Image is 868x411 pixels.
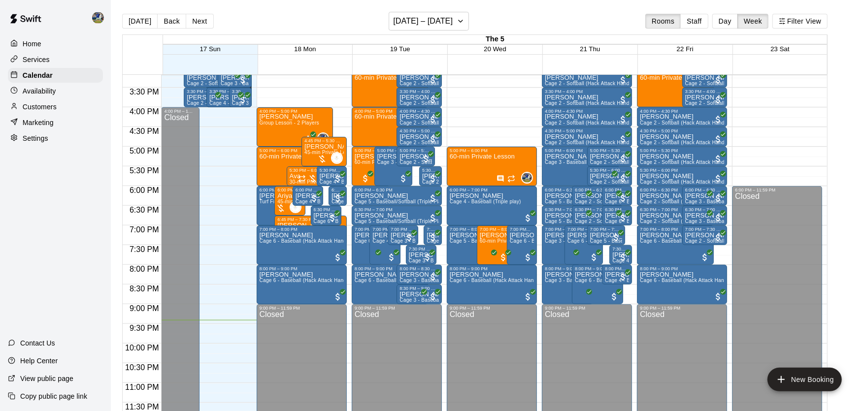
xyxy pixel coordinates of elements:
[575,188,620,192] div: 6:00 PM – 6:30 PM
[321,132,329,144] span: Brandon Gold
[713,134,723,144] span: All customers have paid
[640,227,711,232] div: 7:00 PM – 8:00 PM
[8,84,103,98] div: Availability
[184,88,222,107] div: 3:30 PM – 4:00 PM: jaye baham
[575,199,692,204] span: Cage 2 - Softball (Hack Attack Hand-fed Machine)
[605,174,615,184] span: All customers have paid
[390,45,410,53] button: 19 Tue
[568,227,600,232] div: 7:00 PM – 8:00 PM
[127,147,162,155] span: 5:00 PM
[770,45,790,53] button: 23 Sat
[208,95,218,105] span: All customers have paid
[545,219,658,224] span: Cage 5 - Baseball/Softball (Triple Play - HitTrax)
[372,227,397,232] div: 7:00 PM – 8:00 PM
[23,102,57,112] p: Customers
[772,14,828,29] button: Filter View
[221,81,293,86] span: Cage 3 - Baseball (Triple Play)
[428,193,438,203] span: All customers have paid
[637,68,714,107] div: 3:00 PM – 4:00 PM: 60-min Private Lesson
[545,227,577,232] div: 7:00 PM – 8:00 PM
[277,199,330,204] span: 45-min Private Lesson
[238,75,248,85] span: All customers have paid
[355,227,379,232] div: 7:00 PM – 8:00 PM
[8,131,103,146] div: Settings
[20,391,87,401] p: Copy public page link
[352,68,429,107] div: 3:00 PM – 4:00 PM: 60-min Private Lesson
[187,89,219,94] div: 3:30 PM – 4:00 PM
[8,115,103,130] a: Marketing
[580,45,600,53] button: 21 Thu
[260,109,331,114] div: 4:00 PM – 5:00 PM
[361,174,370,184] span: All customers have paid
[8,68,103,83] a: Calendar
[400,159,516,165] span: Cage 2 - Softball (Hack Attack Hand-fed Machine)
[232,100,304,106] span: Cage 3 - Baseball (Triple Play)
[637,107,727,127] div: 4:00 PM – 4:30 PM: Clint Marcus
[8,52,103,67] div: Services
[545,207,590,212] div: 6:30 PM – 7:00 PM
[428,134,438,144] span: All customers have paid
[510,227,534,232] div: 7:00 PM – 8:00 PM
[685,207,725,212] div: 6:30 PM – 7:00 PM
[545,148,616,153] div: 5:00 PM – 6:00 PM
[333,193,343,203] span: All customers have paid
[450,227,495,232] div: 7:00 PM – 8:00 PM
[682,206,728,225] div: 6:30 PM – 7:00 PM: Abigail Akzin
[20,356,58,366] p: Help Center
[618,134,628,144] span: All customers have paid
[187,81,303,86] span: Cage 2 - Softball (Hack Attack Hand-fed Machine)
[332,153,342,163] img: Brianna Velasquez
[572,186,623,206] div: 6:00 PM – 6:30 PM: Clint Marcus
[257,107,334,147] div: 4:00 PM – 5:00 PM: Ethan LaMotte
[314,219,433,224] span: Cage 6 - Baseball (Hack Attack Hand-fed Machine)
[209,100,281,106] span: Cage 4 - Baseball (Triple play)
[682,225,728,245] div: 7:00 PM – 7:30 PM: Clint Marcus
[682,88,728,107] div: 3:30 PM – 4:00 PM: Clint Marcus
[542,88,632,107] div: 3:30 PM – 4:00 PM: Clint Marcus
[713,193,723,203] span: All customers have paid
[542,107,632,127] div: 4:00 PM – 4:30 PM: Clint Marcus
[640,128,724,133] div: 4:30 PM – 5:00 PM
[713,115,723,125] span: All customers have paid
[23,55,50,64] p: Services
[355,219,467,224] span: Cage 5 - Baseball/Softball (Triple Play - HitTrax)
[480,227,525,232] div: 7:00 PM – 8:00 PM
[20,374,73,383] p: View public page
[20,338,55,348] p: Contact Us
[565,225,603,265] div: 7:00 PM – 8:00 PM: Manuel Velasquez
[637,127,727,147] div: 4:30 PM – 5:00 PM: Clint Marcus
[450,199,521,204] span: Cage 4 - Baseball (Triple play)
[590,168,630,173] div: 5:30 PM – 6:00 PM
[428,95,438,105] span: All customers have paid
[400,148,432,153] div: 5:00 PM – 5:30 PM
[309,193,319,203] span: All customers have paid
[700,193,710,203] span: All customers have paid
[637,206,714,225] div: 6:30 PM – 7:00 PM: Clint Marcus
[618,213,628,223] span: All customers have paid
[682,68,728,88] div: 3:00 PM – 3:30 PM: Clint Marcus
[685,188,725,192] div: 6:00 PM – 6:30 PM
[522,173,532,183] img: Brandon Gold
[618,115,628,125] span: All customers have paid
[314,207,338,212] div: 6:30 PM – 7:00 PM
[355,159,407,165] span: 60-min Private Lesson
[400,109,439,114] div: 4:00 PM – 4:30 PM
[388,225,418,245] div: 7:00 PM – 7:30 PM: Arthur Gallegos
[318,133,328,143] img: Brandon Gold
[428,213,438,223] span: All customers have paid
[374,147,413,186] div: 5:00 PM – 6:00 PM: Ibrahim Idakoji
[391,227,415,232] div: 7:00 PM – 7:30 PM
[294,45,316,53] button: 18 Mon
[127,127,162,135] span: 4:30 PM
[352,206,442,225] div: 6:30 PM – 7:00 PM: Wes Long
[8,99,103,114] div: Customers
[447,225,498,265] div: 7:00 PM – 8:00 PM: William Wood
[127,88,162,96] span: 3:30 PM
[618,154,628,164] span: All customers have paid
[369,225,400,265] div: 7:00 PM – 8:00 PM: William Wood
[218,68,252,88] div: 3:00 PM – 3:30 PM: Mitch Getz
[277,188,302,192] div: 6:00 PM – 6:45 PM
[602,186,632,206] div: 6:00 PM – 6:30 PM: Peter Glassman
[637,225,714,265] div: 7:00 PM – 8:00 PM: Manuel Velasquez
